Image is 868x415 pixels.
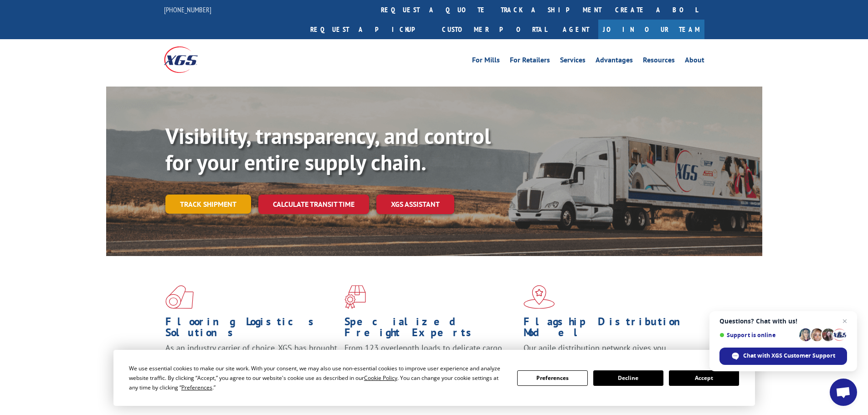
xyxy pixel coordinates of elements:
span: As an industry carrier of choice, XGS has brought innovation and dedication to flooring logistics... [165,343,337,375]
img: xgs-icon-focused-on-flooring-red [344,285,366,309]
a: Customer Portal [435,20,554,39]
button: Preferences [517,370,587,386]
span: Cookie Policy [364,374,397,382]
button: Accept [669,370,739,386]
p: From 123 overlength loads to delicate cargo, our experienced staff knows the best way to move you... [344,343,517,383]
div: We use essential cookies to make our site work. With your consent, we may also use non-essential ... [129,364,506,392]
a: Join Our Team [598,20,704,39]
div: Cookie Consent Prompt [113,350,755,406]
div: Chat with XGS Customer Support [719,348,847,365]
span: Close chat [839,316,850,327]
a: Resources [643,56,675,67]
span: Chat with XGS Customer Support [743,352,835,360]
span: Support is online [719,332,796,338]
a: XGS ASSISTANT [376,195,454,214]
h1: Flagship Distribution Model [524,316,696,343]
span: Questions? Chat with us! [719,318,847,325]
a: Agent [554,20,598,39]
b: Visibility, transparency, and control for your entire supply chain. [165,122,491,176]
span: Preferences [181,384,212,391]
a: Advantages [596,56,633,67]
a: About [685,56,704,67]
img: xgs-icon-flagship-distribution-model-red [524,285,555,309]
a: Calculate transit time [258,195,369,214]
a: [PHONE_NUMBER] [164,5,211,14]
button: Decline [593,370,663,386]
img: xgs-icon-total-supply-chain-intelligence-red [165,285,194,309]
a: For Mills [472,56,500,67]
span: Our agile distribution network gives you nationwide inventory management on demand. [524,343,691,364]
a: Track shipment [165,195,251,214]
a: Services [560,56,586,67]
h1: Flooring Logistics Solutions [165,316,338,343]
a: For Retailers [510,56,550,67]
div: Open chat [830,379,857,406]
a: Request a pickup [303,20,435,39]
h1: Specialized Freight Experts [344,316,517,343]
